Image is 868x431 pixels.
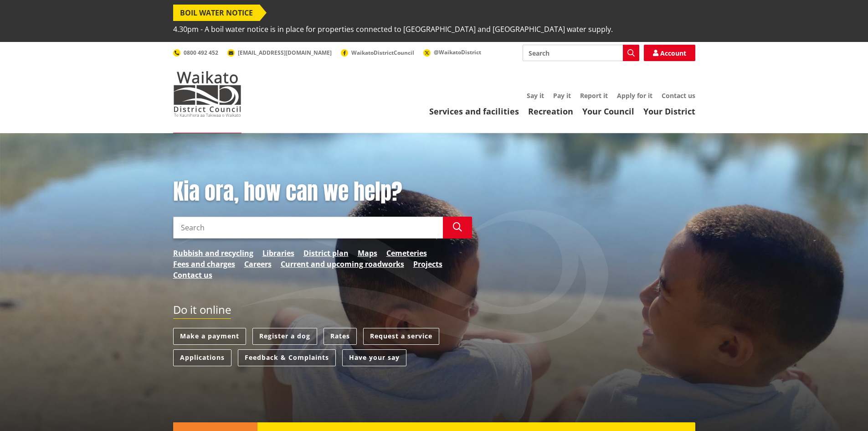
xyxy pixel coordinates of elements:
[173,217,443,239] input: Search input
[173,21,613,37] span: 4.30pm - A boil water notice is in place for properties connected to [GEOGRAPHIC_DATA] and [GEOGR...
[173,5,260,21] span: BOIL WATER NOTICE
[173,248,253,259] a: Rubbish and recycling
[413,259,442,270] a: Projects
[184,49,218,57] span: 0800 492 452
[643,106,695,117] a: Your District
[173,49,218,57] a: 0800 492 452
[553,91,571,100] a: Pay it
[617,91,652,100] a: Apply for it
[252,328,317,345] a: Register a dog
[423,48,481,56] a: @WaikatoDistrict
[173,71,241,117] img: Waikato District Council - Te Kaunihera aa Takiwaa o Waikato
[324,328,357,345] a: Rates
[662,91,695,100] a: Contact us
[580,91,608,100] a: Report it
[227,49,332,57] a: [EMAIL_ADDRESS][DOMAIN_NAME]
[281,259,404,270] a: Current and upcoming roadworks
[342,349,406,366] a: Have your say
[262,248,294,259] a: Libraries
[173,270,212,280] a: Contact us
[173,303,231,319] h2: Do it online
[173,349,231,366] a: Applications
[238,49,332,57] span: [EMAIL_ADDRESS][DOMAIN_NAME]
[386,248,427,259] a: Cemeteries
[644,45,695,61] a: Account
[358,248,377,259] a: Maps
[528,106,573,117] a: Recreation
[303,248,349,259] a: District plan
[173,259,235,270] a: Fees and charges
[523,45,639,61] input: Search input
[434,48,481,56] span: @WaikatoDistrict
[244,259,272,270] a: Careers
[238,349,336,366] a: Feedback & Complaints
[363,328,439,345] a: Request a service
[429,106,519,117] a: Services and facilities
[173,179,472,205] h1: Kia ora, how can we help?
[527,91,544,100] a: Say it
[341,49,414,57] a: WaikatoDistrictCouncil
[351,49,414,57] span: WaikatoDistrictCouncil
[173,328,246,345] a: Make a payment
[582,106,634,117] a: Your Council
